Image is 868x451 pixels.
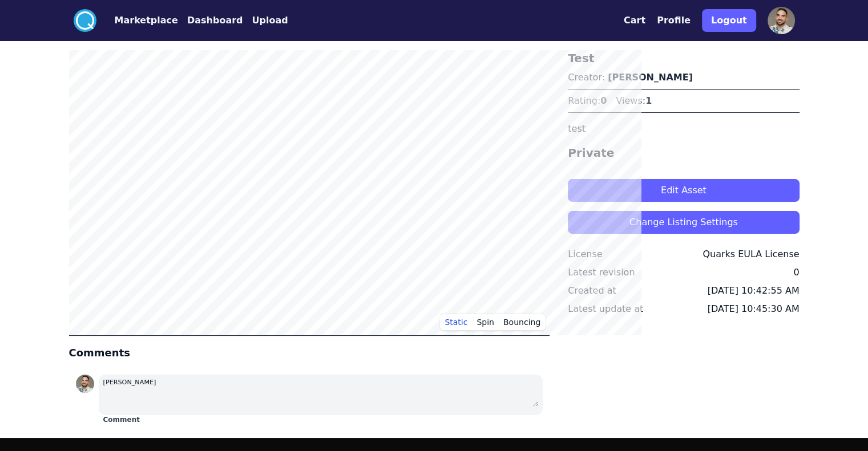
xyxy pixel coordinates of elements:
[608,72,693,83] a: [PERSON_NAME]
[768,7,795,34] img: profile
[568,122,799,136] p: test
[702,5,756,36] a: Logout
[103,379,156,386] small: [PERSON_NAME]
[472,314,499,331] button: Spin
[708,302,800,316] div: [DATE] 10:45:30 AM
[115,14,178,27] button: Marketplace
[499,314,545,331] button: Bouncing
[187,14,243,27] button: Dashboard
[568,71,799,84] p: Creator:
[708,284,800,298] div: [DATE] 10:42:55 AM
[440,314,472,331] button: Static
[76,375,94,393] img: profile
[568,179,799,202] button: Edit Asset
[96,14,178,27] a: Marketplace
[624,14,645,27] button: Cart
[568,170,799,202] a: Edit Asset
[702,9,756,32] button: Logout
[657,14,691,27] button: Profile
[793,266,799,279] div: 0
[568,50,799,66] h3: Test
[568,211,799,234] button: Change Listing Settings
[178,14,243,27] a: Dashboard
[103,415,140,424] button: Comment
[243,14,288,27] a: Upload
[69,345,550,361] h4: Comments
[252,14,288,27] button: Upload
[568,145,799,161] h4: Private
[703,247,799,261] div: Quarks EULA License
[645,95,652,106] span: 1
